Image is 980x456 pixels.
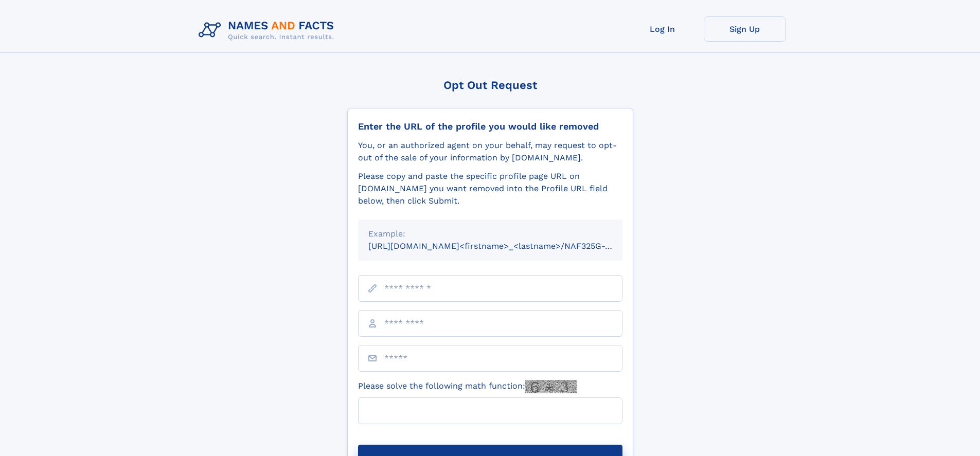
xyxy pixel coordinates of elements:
[347,79,633,92] div: Opt Out Request
[358,121,622,132] div: Enter the URL of the profile you would like removed
[194,16,343,44] img: Logo Names and Facts
[358,139,622,164] div: You, or an authorized agent on your behalf, may request to opt-out of the sale of your informatio...
[358,170,622,207] div: Please copy and paste the specific profile page URL on [DOMAIN_NAME] you want removed into the Pr...
[621,16,704,42] a: Log In
[704,16,786,42] a: Sign Up
[358,380,577,393] label: Please solve the following math function:
[368,241,642,251] small: [URL][DOMAIN_NAME]<firstname>_<lastname>/NAF325G-xxxxxxxx
[368,228,612,240] div: Example:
